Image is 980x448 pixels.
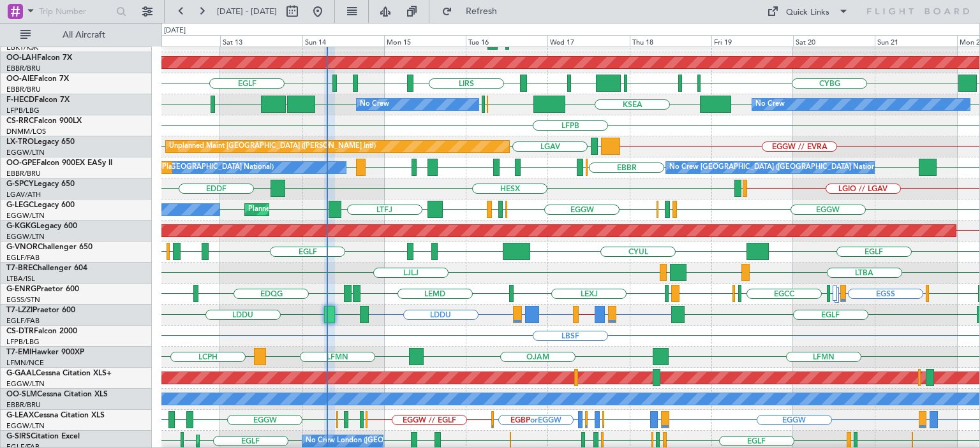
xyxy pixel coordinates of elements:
[6,328,77,335] a: CS-DTRFalcon 2000
[217,6,277,17] span: [DATE] - [DATE]
[6,391,108,398] a: OO-SLMCessna Citation XLS
[6,264,33,272] span: T7-BRE
[6,253,40,263] a: EGLF/FAB
[6,264,87,272] a: T7-BREChallenger 604
[6,400,41,410] a: EBBR/BRU
[6,211,45,220] a: EGGW/LTN
[6,391,37,398] span: OO-SLM
[39,2,112,21] input: Trip Number
[248,200,449,219] div: Planned Maint [GEOGRAPHIC_DATA] ([GEOGRAPHIC_DATA])
[6,232,45,242] a: EGGW/LTN
[6,96,34,104] span: F-HECD
[6,138,34,146] span: LX-TRO
[164,25,186,36] div: [DATE]
[6,222,36,230] span: G-KGKG
[6,243,93,251] a: G-VNORChallenger 650
[6,96,70,104] a: F-HECDFalcon 7X
[6,159,112,167] a: OO-GPEFalcon 900EX EASy II
[302,35,384,47] div: Sun 14
[6,190,41,199] a: LGAV/ATH
[6,285,36,293] span: G-ENRG
[6,148,45,157] a: EGGW/LTN
[6,180,34,188] span: G-SPCY
[220,35,302,47] div: Sat 13
[138,35,220,47] div: Fri 12
[630,35,711,47] div: Thu 18
[6,201,34,209] span: G-LEGC
[6,295,40,305] a: EGSS/STN
[6,316,40,326] a: EGLF/FAB
[6,328,34,335] span: CS-DTR
[6,412,105,419] a: G-LEAXCessna Citation XLS
[6,433,80,440] a: G-SIRSCitation Excel
[6,138,75,146] a: LX-TROLegacy 650
[6,106,40,115] a: LFPB/LBG
[6,370,36,377] span: G-GAAL
[384,35,466,47] div: Mon 15
[6,337,40,347] a: LFPB/LBG
[6,285,79,293] a: G-ENRGPraetor 600
[6,433,31,440] span: G-SIRS
[6,349,31,356] span: T7-EMI
[6,201,75,209] a: G-LEGCLegacy 600
[6,307,75,314] a: T7-LZZIPraetor 600
[6,54,37,62] span: OO-LAH
[6,180,75,188] a: G-SPCYLegacy 650
[6,127,46,136] a: DNMM/LOS
[793,35,875,47] div: Sat 20
[6,117,82,125] a: CS-RRCFalcon 900LX
[6,358,44,368] a: LFMN/NCE
[162,158,393,177] div: Planned Maint [GEOGRAPHIC_DATA] ([GEOGRAPHIC_DATA] National)
[6,421,45,431] a: EGGW/LTN
[6,222,77,230] a: G-KGKGLegacy 600
[6,75,34,83] span: OO-AIE
[6,307,33,314] span: T7-LZZI
[6,159,36,167] span: OO-GPE
[6,64,41,73] a: EBBR/BRU
[6,169,41,178] a: EBBR/BRU
[6,117,34,125] span: CS-RRC
[33,31,135,40] span: All Aircraft
[14,25,138,45] button: All Aircraft
[6,349,84,356] a: T7-EMIHawker 900XP
[875,35,956,47] div: Sun 21
[669,158,883,177] div: No Crew [GEOGRAPHIC_DATA] ([GEOGRAPHIC_DATA] National)
[6,43,38,52] a: EBKT/KJK
[455,7,509,16] span: Refresh
[466,35,547,47] div: Tue 16
[547,35,629,47] div: Wed 17
[6,274,35,284] a: LTBA/ISL
[436,1,512,22] button: Refresh
[6,379,45,389] a: EGGW/LTN
[6,412,34,419] span: G-LEAX
[6,54,72,62] a: OO-LAHFalcon 7X
[6,75,69,83] a: OO-AIEFalcon 7X
[6,85,41,94] a: EBBR/BRU
[6,243,38,251] span: G-VNOR
[169,137,376,156] div: Unplanned Maint [GEOGRAPHIC_DATA] ([PERSON_NAME] Intl)
[360,95,389,114] div: No Crew
[711,35,793,47] div: Fri 19
[6,370,112,377] a: G-GAALCessna Citation XLS+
